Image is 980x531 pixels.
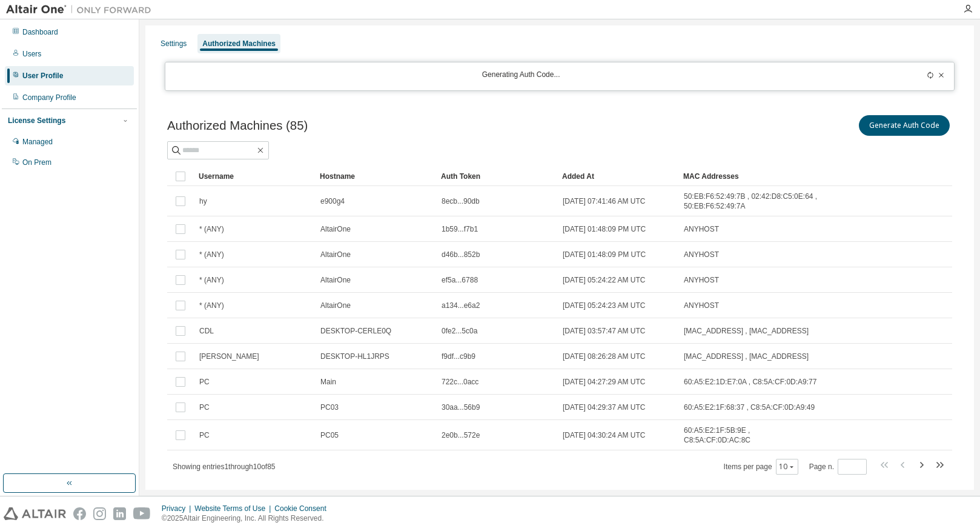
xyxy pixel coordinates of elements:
div: Authorized Machines [202,39,276,48]
span: f9df...c9b9 [442,352,475,361]
span: * (ANY) [199,224,224,234]
div: Dashboard [22,27,58,37]
span: ANYHOST [684,275,719,285]
div: MAC Addresses [683,167,819,186]
img: Altair One [6,4,157,16]
span: [DATE] 08:26:28 AM UTC [563,352,646,361]
div: Website Terms of Use [194,504,274,513]
img: altair_logo.svg [4,507,66,520]
div: Generating Auth Code... [173,70,869,83]
div: Added At [562,167,674,186]
span: Authorized Machines (85) [167,119,308,133]
span: Showing entries 1 through 10 of 85 [173,463,276,471]
img: youtube.svg [133,507,151,520]
span: AltairOne [320,275,351,285]
div: Auth Token [441,167,552,186]
span: AltairOne [320,250,351,259]
span: 2e0b...572e [442,430,480,440]
div: Hostname [320,167,431,186]
span: [MAC_ADDRESS] , [MAC_ADDRESS] [684,326,809,336]
span: [DATE] 04:30:24 AM UTC [563,430,646,440]
div: On Prem [22,158,51,167]
img: instagram.svg [93,507,106,520]
div: License Settings [8,116,65,125]
span: d46b...852b [442,250,480,259]
span: [DATE] 05:24:23 AM UTC [563,301,646,310]
span: AltairOne [320,301,351,310]
div: User Profile [22,71,63,81]
div: Username [199,167,310,186]
span: [DATE] 04:29:37 AM UTC [563,402,646,412]
div: Cookie Consent [274,504,333,513]
img: facebook.svg [73,507,86,520]
span: ANYHOST [684,224,719,234]
img: linkedin.svg [113,507,126,520]
div: Settings [161,39,187,48]
span: 0fe2...5c0a [442,326,477,336]
span: PC [199,430,210,440]
span: 60:A5:E2:1F:5B:9E , C8:5A:CF:0D:AC:8C [684,426,818,445]
button: Generate Auth Code [859,115,950,136]
span: Main [320,377,336,387]
span: AltairOne [320,224,351,234]
span: [DATE] 04:27:29 AM UTC [563,377,646,387]
span: 60:A5:E2:1F:68:37 , C8:5A:CF:0D:A9:49 [684,402,815,412]
span: hy [199,196,207,206]
span: 722c...0acc [442,377,478,387]
span: 8ecb...90db [442,196,480,206]
div: Privacy [162,504,194,513]
span: 30aa...56b9 [442,402,480,412]
span: [DATE] 01:48:09 PM UTC [563,224,646,234]
span: 1b59...f7b1 [442,224,478,234]
div: Managed [22,137,53,147]
div: Company Profile [22,93,76,102]
span: ANYHOST [684,250,719,259]
span: [PERSON_NAME] [199,352,259,361]
span: PC05 [320,430,339,440]
span: Page n. [809,459,867,475]
span: PC03 [320,402,339,412]
span: DESKTOP-HL1JRPS [320,352,389,361]
span: [DATE] 07:41:46 AM UTC [563,196,646,206]
span: * (ANY) [199,301,224,310]
span: ANYHOST [684,301,719,310]
span: CDL [199,326,214,336]
span: e900g4 [320,196,345,206]
span: Items per page [724,459,798,475]
span: 60:A5:E2:1D:E7:0A , C8:5A:CF:0D:A9:77 [684,377,816,387]
span: [DATE] 05:24:22 AM UTC [563,275,646,285]
span: * (ANY) [199,275,224,285]
span: [DATE] 03:57:47 AM UTC [563,326,646,336]
div: Users [22,49,41,59]
span: PC [199,377,210,387]
span: [MAC_ADDRESS] , [MAC_ADDRESS] [684,352,809,361]
span: DESKTOP-CERLE0Q [320,326,391,336]
span: PC [199,402,210,412]
span: * (ANY) [199,250,224,259]
span: a134...e6a2 [442,301,480,310]
button: 10 [779,462,795,472]
span: 50:EB:F6:52:49:7B , 02:42:D8:C5:0E:64 , 50:EB:F6:52:49:7A [684,192,818,211]
span: ef5a...6788 [442,275,478,285]
span: [DATE] 01:48:09 PM UTC [563,250,646,259]
p: © 2025 Altair Engineering, Inc. All Rights Reserved. [162,513,334,524]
